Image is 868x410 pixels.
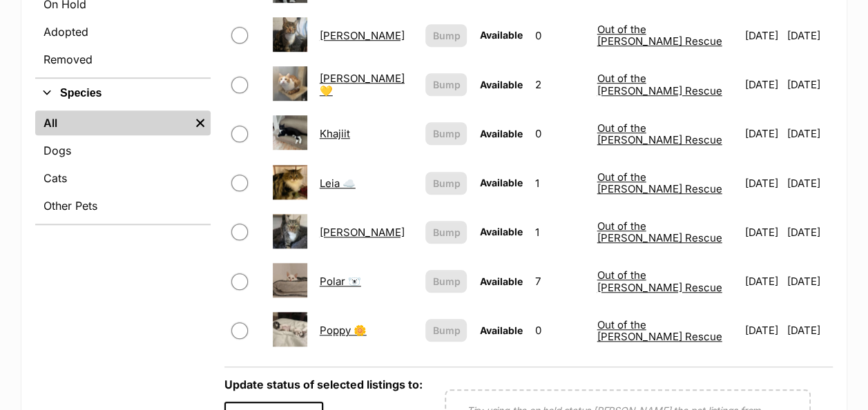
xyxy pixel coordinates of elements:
[320,177,356,190] a: Leia ☁️
[479,29,522,41] span: Available
[425,172,467,195] button: Bump
[320,324,367,337] a: Poppy 🌼
[35,138,211,163] a: Dogs
[479,79,522,90] span: Available
[425,270,467,293] button: Bump
[190,110,211,135] a: Remove filter
[35,47,211,72] a: Removed
[529,306,590,354] td: 0
[432,176,460,191] span: Bump
[787,110,831,157] td: [DATE]
[740,208,786,256] td: [DATE]
[529,12,590,59] td: 0
[35,110,190,135] a: All
[320,226,405,239] a: [PERSON_NAME]
[432,323,460,338] span: Bump
[432,274,460,289] span: Bump
[597,170,722,195] a: Out of the [PERSON_NAME] Rescue
[479,226,522,237] span: Available
[320,275,361,288] a: Polar 🐻‍❄️
[529,110,590,157] td: 0
[425,73,467,96] button: Bump
[425,319,467,342] button: Bump
[479,177,522,188] span: Available
[597,219,722,244] a: Out of the [PERSON_NAME] Rescue
[787,159,831,207] td: [DATE]
[597,23,722,48] a: Out of the [PERSON_NAME] Rescue
[740,12,786,59] td: [DATE]
[320,29,405,42] a: [PERSON_NAME]
[529,257,590,305] td: 7
[432,126,460,141] span: Bump
[432,225,460,240] span: Bump
[740,306,786,354] td: [DATE]
[529,159,590,207] td: 1
[787,306,831,354] td: [DATE]
[740,257,786,305] td: [DATE]
[35,19,211,44] a: Adopted
[35,166,211,191] a: Cats
[425,24,467,47] button: Bump
[787,208,831,256] td: [DATE]
[597,72,722,97] a: Out of the [PERSON_NAME] Rescue
[479,275,522,287] span: Available
[529,208,590,256] td: 1
[529,61,590,108] td: 2
[597,318,722,343] a: Out of the [PERSON_NAME] Rescue
[740,159,786,207] td: [DATE]
[320,72,405,97] a: [PERSON_NAME] 💛
[787,257,831,305] td: [DATE]
[597,269,722,293] a: Out of the [PERSON_NAME] Rescue
[740,61,786,108] td: [DATE]
[479,324,522,336] span: Available
[787,61,831,108] td: [DATE]
[432,77,460,92] span: Bump
[432,28,460,43] span: Bump
[35,193,211,218] a: Other Pets
[35,84,211,102] button: Species
[425,122,467,145] button: Bump
[597,121,722,146] a: Out of the [PERSON_NAME] Rescue
[740,110,786,157] td: [DATE]
[787,12,831,59] td: [DATE]
[224,378,423,391] label: Update status of selected listings to:
[320,127,350,140] a: Khajiit
[35,108,211,224] div: Species
[425,221,467,244] button: Bump
[479,128,522,139] span: Available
